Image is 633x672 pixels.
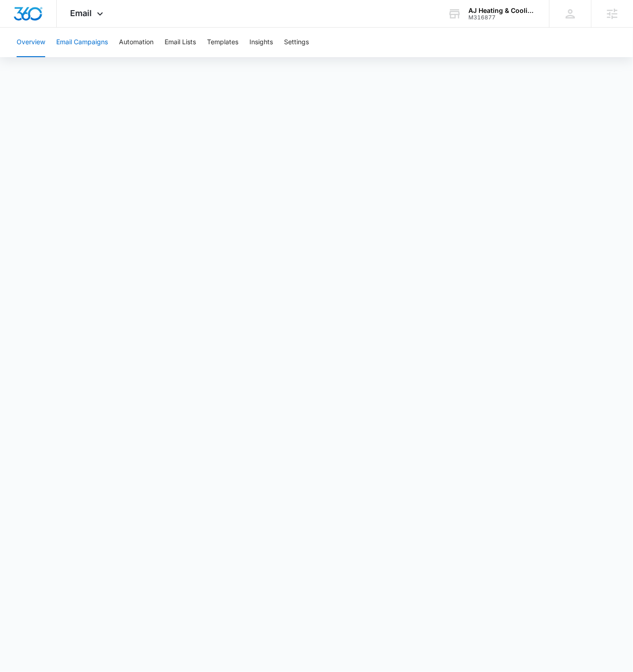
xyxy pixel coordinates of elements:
[249,28,273,57] button: Insights
[119,28,154,57] button: Automation
[56,28,108,57] button: Email Campaigns
[71,8,92,18] span: Email
[284,28,309,57] button: Settings
[17,28,45,57] button: Overview
[468,7,536,14] div: account name
[207,28,238,57] button: Templates
[468,14,536,21] div: account id
[165,28,196,57] button: Email Lists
